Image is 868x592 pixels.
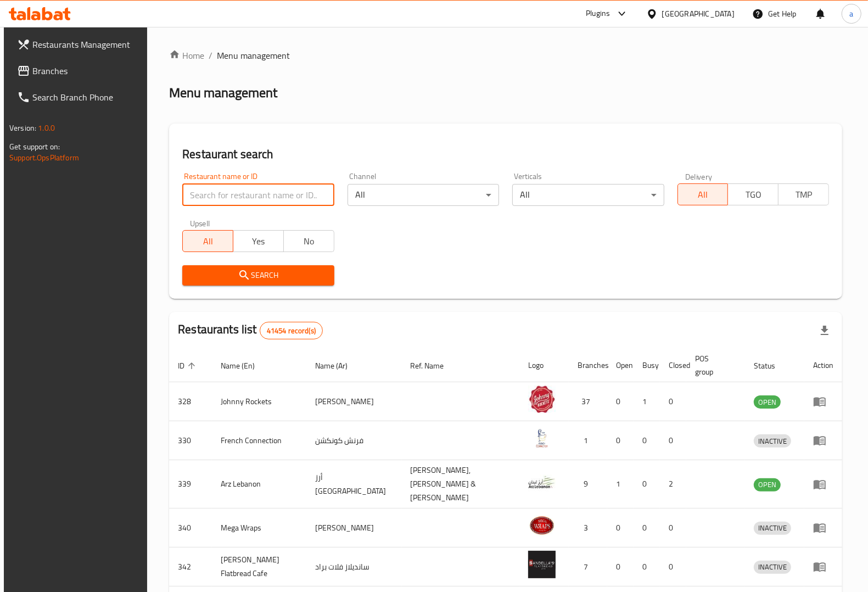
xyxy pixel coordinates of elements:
div: [GEOGRAPHIC_DATA] [662,8,735,20]
td: 342 [169,548,212,587]
td: 1 [607,460,634,509]
img: Arz Lebanon [528,468,556,496]
div: Total records count [260,322,323,339]
span: Name (En) [221,359,269,372]
td: 330 [169,421,212,460]
td: 0 [607,382,634,421]
td: 0 [660,382,686,421]
span: Get support on: [9,139,60,154]
span: Branches [32,64,140,77]
td: French Connection [212,421,306,460]
td: 328 [169,382,212,421]
div: All [348,184,499,206]
span: OPEN [754,396,781,409]
button: All [182,230,233,252]
td: 1 [634,382,660,421]
div: INACTIVE [754,434,791,448]
span: INACTIVE [754,561,791,573]
div: INACTIVE [754,561,791,574]
td: 0 [634,509,660,548]
nav: breadcrumb [169,49,842,62]
input: Search for restaurant name or ID.. [182,184,334,206]
label: Upsell [190,219,210,227]
span: POS group [695,352,732,378]
span: Status [754,359,789,372]
img: Johnny Rockets [528,386,556,413]
td: فرنش كونكشن [306,421,402,460]
td: 37 [569,382,607,421]
span: a [849,8,853,20]
td: 0 [660,548,686,587]
a: Home [169,49,204,62]
span: Version: [9,121,36,135]
th: Busy [634,349,660,382]
th: Branches [569,349,607,382]
td: Arz Lebanon [212,460,306,509]
h2: Restaurants list [178,321,323,339]
td: 0 [634,421,660,460]
th: Action [804,349,842,382]
button: Yes [233,230,284,252]
span: 41454 record(s) [260,326,322,336]
div: All [512,184,664,206]
td: 0 [634,548,660,587]
span: Menu management [217,49,290,62]
td: 0 [607,509,634,548]
td: 340 [169,509,212,548]
h2: Menu management [169,84,277,102]
td: 1 [569,421,607,460]
span: Search Branch Phone [32,91,140,104]
td: Mega Wraps [212,509,306,548]
div: OPEN [754,478,781,492]
div: OPEN [754,395,781,409]
img: Mega Wraps [528,512,556,539]
span: INACTIVE [754,522,791,534]
img: Sandella's Flatbread Cafe [528,551,556,578]
div: Menu [813,395,833,408]
td: 7 [569,548,607,587]
th: Open [607,349,634,382]
th: Closed [660,349,686,382]
a: Support.OpsPlatform [9,150,79,165]
span: TGO [732,187,774,203]
span: ID [178,359,199,372]
span: Ref. Name [411,359,458,372]
span: All [682,187,724,203]
span: 1.0.0 [38,121,55,135]
button: All [677,183,729,205]
td: [PERSON_NAME] Flatbread Cafe [212,548,306,587]
span: Name (Ar) [315,359,362,372]
div: Menu [813,560,833,573]
td: 3 [569,509,607,548]
button: TGO [727,183,779,205]
img: French Connection [528,425,556,452]
td: 2 [660,460,686,509]
h2: Restaurant search [182,146,829,163]
div: Menu [813,478,833,491]
td: [PERSON_NAME] [306,382,402,421]
span: No [288,233,330,249]
span: OPEN [754,478,781,491]
span: Search [191,269,325,282]
td: [PERSON_NAME] [306,509,402,548]
td: Johnny Rockets [212,382,306,421]
td: 0 [634,460,660,509]
span: Yes [238,233,279,249]
span: Restaurants Management [32,38,140,51]
td: 339 [169,460,212,509]
td: 0 [607,548,634,587]
button: Search [182,265,334,286]
a: Restaurants Management [8,31,149,58]
a: Search Branch Phone [8,84,149,110]
button: TMP [778,183,829,205]
button: No [283,230,334,252]
span: All [187,233,229,249]
div: Export file [811,317,838,344]
td: [PERSON_NAME],[PERSON_NAME] & [PERSON_NAME] [402,460,520,509]
td: 0 [660,421,686,460]
td: أرز [GEOGRAPHIC_DATA] [306,460,402,509]
td: 0 [607,421,634,460]
div: Menu [813,434,833,447]
span: TMP [783,187,825,203]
